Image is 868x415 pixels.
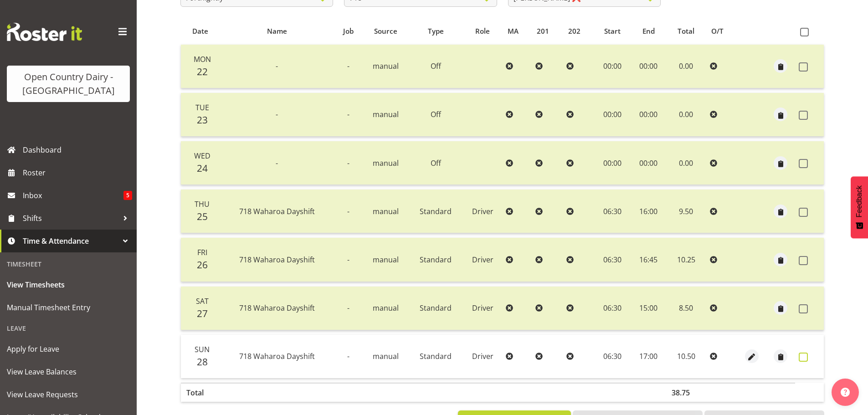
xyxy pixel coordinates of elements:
[239,255,315,265] span: 718 Waharoa Dayshift
[347,351,349,361] span: -
[508,26,519,36] span: MA
[472,303,493,313] span: Driver
[409,190,462,233] td: Standard
[374,26,397,36] span: Source
[666,287,706,330] td: 8.50
[666,45,706,88] td: 0.00
[373,303,399,313] span: manual
[23,211,118,225] span: Shifts
[343,26,354,36] span: Job
[428,26,444,36] span: Type
[594,190,631,233] td: 06:30
[347,303,349,313] span: -
[347,61,349,71] span: -
[475,26,490,36] span: Role
[347,158,349,168] span: -
[7,342,130,356] span: Apply for Leave
[855,185,863,217] span: Feedback
[409,141,462,185] td: Off
[666,141,706,185] td: 0.00
[631,93,666,137] td: 00:00
[23,166,132,179] span: Roster
[195,344,210,354] span: Sun
[409,335,462,378] td: Standard
[7,301,130,314] span: Manual Timesheet Entry
[194,151,211,161] span: Wed
[373,158,399,168] span: manual
[2,360,134,383] a: View Leave Balances
[373,61,399,71] span: manual
[7,278,130,292] span: View Timesheets
[276,109,278,119] span: -
[631,45,666,88] td: 00:00
[2,319,134,338] div: Leave
[604,26,621,36] span: Start
[239,206,315,216] span: 718 Waharoa Dayshift
[7,388,130,401] span: View Leave Requests
[594,287,631,330] td: 06:30
[195,102,209,113] span: Tue
[841,388,850,397] img: help-xxl-2.png
[409,45,462,88] td: Off
[197,355,208,368] span: 28
[192,26,208,36] span: Date
[267,26,287,36] span: Name
[373,255,399,265] span: manual
[666,335,706,378] td: 10.50
[347,206,349,216] span: -
[594,238,631,282] td: 06:30
[197,258,208,271] span: 26
[23,189,123,202] span: Inbox
[666,238,706,282] td: 10.25
[373,351,399,361] span: manual
[642,26,655,36] span: End
[537,26,549,36] span: 201
[2,273,134,296] a: View Timesheets
[472,351,493,361] span: Driver
[631,190,666,233] td: 16:00
[23,234,118,248] span: Time & Attendance
[197,210,208,223] span: 25
[2,338,134,360] a: Apply for Leave
[276,61,278,71] span: -
[851,176,868,238] button: Feedback - Show survey
[276,158,278,168] span: -
[197,307,208,320] span: 27
[2,255,134,273] div: Timesheet
[666,190,706,233] td: 9.50
[373,109,399,119] span: manual
[472,255,493,265] span: Driver
[123,191,132,200] span: 5
[711,26,724,36] span: O/T
[23,143,132,157] span: Dashboard
[239,351,315,361] span: 718 Waharoa Dayshift
[594,45,631,88] td: 00:00
[347,255,349,265] span: -
[2,383,134,406] a: View Leave Requests
[7,23,82,41] img: Rosterit website logo
[16,70,121,97] div: Open Country Dairy - [GEOGRAPHIC_DATA]
[239,303,315,313] span: 718 Waharoa Dayshift
[568,26,580,36] span: 202
[409,238,462,282] td: Standard
[631,287,666,330] td: 15:00
[666,93,706,137] td: 0.00
[472,206,493,216] span: Driver
[594,93,631,137] td: 00:00
[194,54,211,64] span: Mon
[196,296,209,306] span: Sat
[409,93,462,137] td: Off
[347,109,349,119] span: -
[409,287,462,330] td: Standard
[594,335,631,378] td: 06:30
[197,247,207,257] span: Fri
[2,296,134,319] a: Manual Timesheet Entry
[631,335,666,378] td: 17:00
[666,383,706,402] th: 38.75
[631,238,666,282] td: 16:45
[678,26,694,36] span: Total
[197,113,208,126] span: 23
[373,206,399,216] span: manual
[594,141,631,185] td: 00:00
[197,162,208,174] span: 24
